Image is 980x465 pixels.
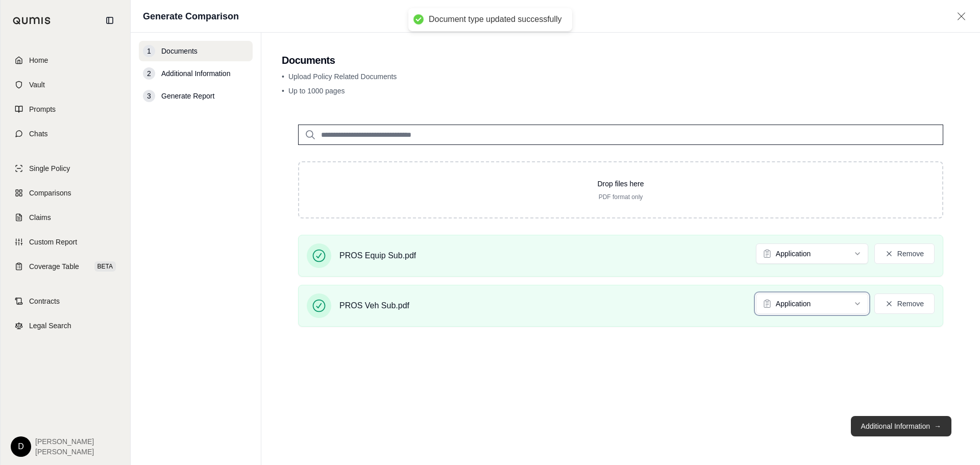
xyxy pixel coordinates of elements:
[143,9,239,23] h1: Generate Comparison
[29,104,56,114] span: Prompts
[874,243,935,264] button: Remove
[35,436,94,447] span: [PERSON_NAME]
[143,45,155,57] div: 1
[29,55,48,65] span: Home
[315,179,926,189] p: Drop files here
[29,237,77,247] span: Custom Report
[315,193,926,201] p: PDF format only
[7,74,124,96] a: Vault
[161,91,214,101] span: Generate Report
[13,17,51,25] img: Qumis Logo
[282,72,284,81] span: •
[11,436,31,457] div: D
[29,261,79,272] span: Coverage Table
[7,157,124,180] a: Single Policy
[29,188,71,198] span: Comparisons
[7,206,124,229] a: Claims
[143,67,155,80] div: 2
[7,290,124,312] a: Contracts
[339,250,416,262] span: PROS Equip Sub.pdf
[874,293,935,314] button: Remove
[143,90,155,102] div: 3
[288,72,397,81] span: Upload Policy Related Documents
[29,321,71,331] span: Legal Search
[851,416,951,436] button: Additional Information→
[161,68,230,79] span: Additional Information
[29,80,45,90] span: Vault
[94,261,116,272] span: BETA
[429,14,562,25] div: Document type updated successfully
[7,123,124,145] a: Chats
[7,98,124,120] a: Prompts
[29,129,48,139] span: Chats
[35,447,94,457] span: [PERSON_NAME]
[29,163,70,174] span: Single Policy
[161,46,198,56] span: Documents
[7,314,124,337] a: Legal Search
[934,421,941,431] span: →
[7,182,124,204] a: Comparisons
[7,231,124,253] a: Custom Report
[29,212,51,223] span: Claims
[7,255,124,278] a: Coverage TableBETA
[282,87,284,95] span: •
[339,300,409,312] span: PROS Veh Sub.pdf
[282,53,960,67] h2: Documents
[102,12,118,29] button: Collapse sidebar
[288,87,345,95] span: Up to 1000 pages
[29,296,60,306] span: Contracts
[7,49,124,71] a: Home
